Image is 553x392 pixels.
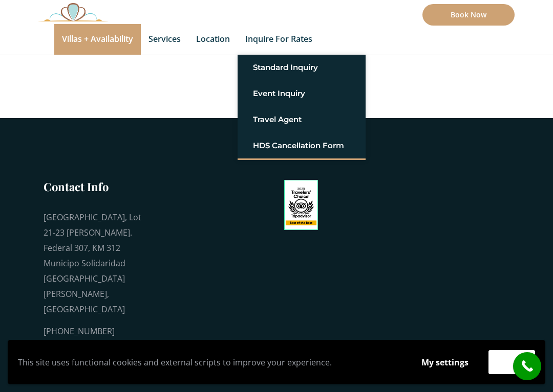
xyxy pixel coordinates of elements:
i: call [516,355,539,378]
div: [PHONE_NUMBER] [44,324,146,339]
img: Tripadvisor [284,180,318,230]
button: Accept [488,350,535,374]
a: Standard Inquiry [253,58,350,77]
img: Awesome Logo [38,3,108,21]
button: My settings [412,351,478,374]
p: This site uses functional cookies and external scripts to improve your experience. [18,355,401,370]
a: Inquire for Rates [238,24,320,55]
h3: Contact Info [44,179,146,194]
a: Services [141,24,188,55]
a: HDS Cancellation Form [253,136,350,155]
a: Travel Agent [253,110,350,129]
a: Event Inquiry [253,84,350,103]
div: [GEOGRAPHIC_DATA], Lot 21-23 [PERSON_NAME]. Federal 307, KM 312 Municipo Solidaridad [GEOGRAPHIC_... [44,210,146,317]
a: call [513,352,541,380]
a: Book Now [422,4,515,26]
a: Location [188,24,238,55]
a: Villas + Availability [54,24,141,55]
